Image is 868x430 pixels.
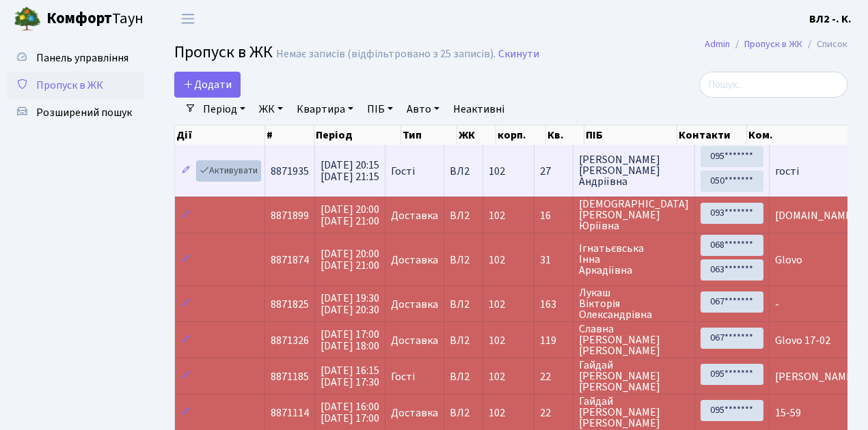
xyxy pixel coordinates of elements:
[196,160,261,182] a: Активувати
[540,335,567,346] span: 119
[183,77,232,92] span: Додати
[271,253,309,268] span: 8871874
[46,8,144,31] span: Таун
[450,299,477,310] span: ВЛ2
[579,154,689,187] span: [PERSON_NAME] [PERSON_NAME] Андріївна
[579,360,689,392] span: Гайдай [PERSON_NAME] [PERSON_NAME]
[271,208,309,223] span: 8871899
[391,166,415,177] span: Гості
[450,210,477,221] span: ВЛ2
[321,363,379,390] span: [DATE] 16:15 [DATE] 17:30
[391,299,438,310] span: Доставка
[584,126,677,145] th: ПІБ
[198,98,251,121] a: Період
[321,246,379,273] span: [DATE] 20:00 [DATE] 21:00
[321,158,379,184] span: [DATE] 20:15 [DATE] 21:15
[546,126,584,145] th: Кв.
[579,324,689,356] span: Славна [PERSON_NAME] [PERSON_NAME]
[809,12,852,27] b: ВЛ2 -. К.
[450,371,477,382] span: ВЛ2
[775,208,856,223] span: [DOMAIN_NAME]
[391,371,415,382] span: Гості
[450,407,477,418] span: ВЛ2
[265,126,314,145] th: #
[321,327,379,354] span: [DATE] 17:00 [DATE] 18:00
[450,335,477,346] span: ВЛ2
[271,369,309,384] span: 8871185
[684,30,868,59] nav: breadcrumb
[291,98,359,121] a: Квартира
[175,126,265,145] th: Дії
[677,126,747,145] th: Контакти
[276,48,496,61] div: Немає записів (відфільтровано з 25 записів).
[540,166,567,177] span: 27
[174,72,241,98] a: Додати
[802,37,847,52] li: Список
[775,164,799,179] span: гості
[391,407,438,418] span: Доставка
[321,202,379,229] span: [DATE] 20:00 [DATE] 21:00
[498,48,539,61] a: Скинути
[579,243,689,276] span: Ігнатьєвська Інна Аркадіївна
[579,396,689,429] span: Гайдай [PERSON_NAME] [PERSON_NAME]
[171,8,205,30] button: Переключити навігацію
[809,11,852,27] a: ВЛ2 -. К.
[36,78,103,93] span: Пропуск в ЖК
[321,399,379,426] span: [DATE] 16:00 [DATE] 17:00
[489,369,505,384] span: 102
[450,255,477,266] span: ВЛ2
[540,299,567,310] span: 163
[489,208,505,223] span: 102
[489,405,505,420] span: 102
[271,164,309,179] span: 8871935
[321,291,379,317] span: [DATE] 19:30 [DATE] 20:30
[362,98,398,121] a: ПІБ
[271,333,309,348] span: 8871326
[174,40,273,64] span: Пропуск в ЖК
[391,255,438,266] span: Доставка
[450,166,477,177] span: ВЛ2
[699,72,847,98] input: Пошук...
[36,105,132,120] span: Розширений пошук
[457,126,496,145] th: ЖК
[7,44,144,72] a: Панель управління
[775,297,779,312] span: -
[314,126,401,145] th: Період
[489,333,505,348] span: 102
[391,210,438,221] span: Доставка
[496,126,546,145] th: корп.
[747,126,863,145] th: Ком.
[7,99,144,126] a: Розширений пошук
[775,253,802,268] span: Glovo
[401,98,445,121] a: Авто
[489,164,505,179] span: 102
[540,371,567,382] span: 22
[775,333,830,348] span: Glovo 17-02
[744,37,802,51] a: Пропуск в ЖК
[775,405,801,420] span: 15-59
[254,98,288,121] a: ЖК
[46,8,112,29] b: Комфорт
[579,199,689,231] span: [DEMOGRAPHIC_DATA] [PERSON_NAME] Юріївна
[7,72,144,99] a: Пропуск в ЖК
[448,98,510,121] a: Неактивні
[36,51,128,66] span: Панель управління
[489,253,505,268] span: 102
[271,297,309,312] span: 8871825
[271,405,309,420] span: 8871114
[391,335,438,346] span: Доставка
[489,297,505,312] span: 102
[401,126,457,145] th: Тип
[540,255,567,266] span: 31
[14,5,41,33] img: logo.png
[579,287,689,320] span: Лукаш Вікторія Олександрівна
[540,210,567,221] span: 16
[540,407,567,418] span: 22
[705,37,730,51] a: Admin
